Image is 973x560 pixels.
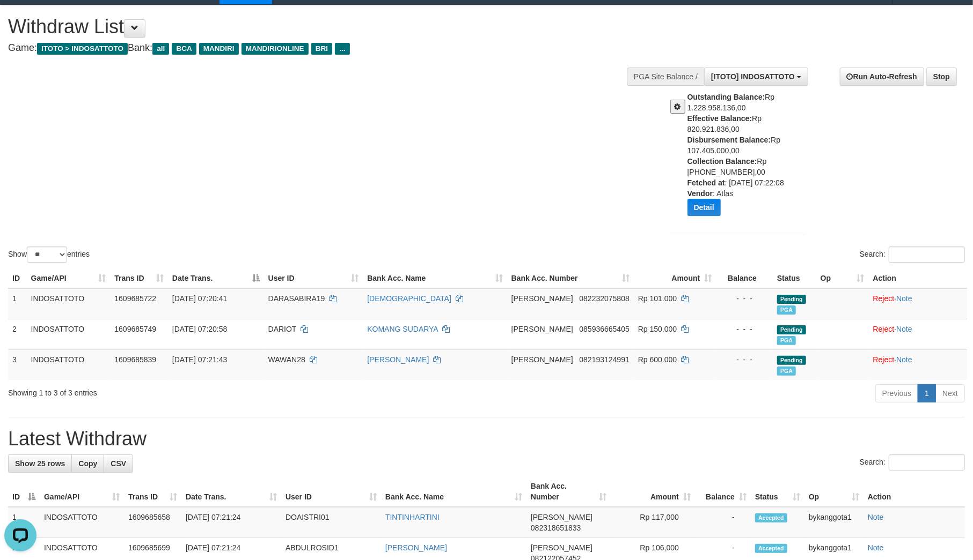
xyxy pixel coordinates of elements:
[687,178,725,187] b: Fetched at
[110,268,168,288] th: Trans ID: activate to sort column ascending
[804,507,864,538] td: bykanggota1
[860,454,965,471] label: Search:
[687,189,713,198] b: Vendor
[511,325,573,333] span: [PERSON_NAME]
[777,325,806,334] span: Pending
[124,507,181,538] td: 1609685658
[579,355,629,364] span: Copy 082193124991 to clipboard
[8,319,27,349] td: 2
[381,476,526,507] th: Bank Acc. Name: activate to sort column ascending
[579,294,629,303] span: Copy 082232075808 to clipboard
[27,319,111,349] td: INDOSATTOTO
[777,356,806,365] span: Pending
[634,268,716,288] th: Amount: activate to sort column ascending
[868,513,884,521] a: Note
[875,384,918,402] a: Previous
[896,355,912,364] a: Note
[104,454,133,473] a: CSV
[181,507,281,538] td: [DATE] 07:21:24
[695,507,751,538] td: -
[168,268,264,288] th: Date Trans.: activate to sort column descending
[777,336,796,345] span: Marked by bykanggota2
[611,476,695,507] th: Amount: activate to sort column ascending
[889,454,965,471] input: Search:
[840,68,924,86] a: Run Auto-Refresh
[773,268,816,288] th: Status
[531,524,581,532] span: Copy 082318651833 to clipboard
[8,16,638,38] h1: Withdraw List
[281,476,381,507] th: User ID: activate to sort column ascending
[511,294,573,303] span: [PERSON_NAME]
[704,68,808,86] button: [ITOTO] INDOSATTOTO
[78,459,97,468] span: Copy
[335,43,349,55] span: ...
[687,93,765,101] b: Outstanding Balance:
[15,459,65,468] span: Show 25 rows
[8,428,965,450] h1: Latest Withdraw
[511,355,573,364] span: [PERSON_NAME]
[385,513,440,521] a: TINTINHARTINI
[869,349,967,380] td: ·
[611,507,695,538] td: Rp 117,000
[687,136,771,144] b: Disbursement Balance:
[40,476,124,507] th: Game/API: activate to sort column ascending
[152,43,169,55] span: all
[873,325,895,333] a: Reject
[114,325,156,333] span: 1609685749
[868,543,884,552] a: Note
[720,324,769,334] div: - - -
[8,476,40,507] th: ID: activate to sort column descending
[873,294,895,303] a: Reject
[4,4,36,36] button: Open LiveChat chat widget
[638,355,677,364] span: Rp 600.000
[687,199,721,216] button: Detail
[40,507,124,538] td: INDOSATTOTO
[711,72,795,81] span: [ITOTO] INDOSATTOTO
[896,325,912,333] a: Note
[777,367,796,376] span: Marked by bykanggota2
[367,355,429,364] a: [PERSON_NAME]
[268,325,297,333] span: DARIOT
[687,157,757,166] b: Collection Balance:
[720,293,769,304] div: - - -
[264,268,363,288] th: User ID: activate to sort column ascending
[8,383,397,398] div: Showing 1 to 3 of 3 entries
[172,43,196,55] span: BCA
[124,476,181,507] th: Trans ID: activate to sort column ascending
[531,513,592,521] span: [PERSON_NAME]
[804,476,864,507] th: Op: activate to sort column ascending
[869,319,967,349] td: ·
[27,288,111,319] td: INDOSATTOTO
[385,543,447,552] a: [PERSON_NAME]
[755,544,787,553] span: Accepted
[363,268,507,288] th: Bank Acc. Name: activate to sort column ascending
[8,288,27,319] td: 1
[172,325,227,333] span: [DATE] 07:20:58
[8,43,638,54] h4: Game: Bank:
[8,247,90,263] label: Show entries
[367,325,438,333] a: KOMANG SUDARYA
[311,43,332,55] span: BRI
[869,288,967,319] td: ·
[716,268,773,288] th: Balance
[896,294,912,303] a: Note
[199,43,239,55] span: MANDIRI
[751,476,804,507] th: Status: activate to sort column ascending
[687,114,752,123] b: Effective Balance:
[755,513,787,522] span: Accepted
[579,325,629,333] span: Copy 085936665405 to clipboard
[918,384,936,402] a: 1
[37,43,128,55] span: ITOTO > INDOSATTOTO
[8,268,27,288] th: ID
[8,349,27,380] td: 3
[531,543,592,552] span: [PERSON_NAME]
[860,247,965,263] label: Search:
[687,92,814,224] div: Rp 1.228.958.136,00 Rp 820.921.836,00 Rp 107.405.000,00 Rp [PHONE_NUMBER],00 : [DATE] 07:22:08 : ...
[627,68,704,86] div: PGA Site Balance /
[114,355,156,364] span: 1609685839
[27,349,111,380] td: INDOSATTOTO
[873,355,895,364] a: Reject
[8,454,72,473] a: Show 25 rows
[777,305,796,315] span: Marked by bykanggota2
[507,268,634,288] th: Bank Acc. Number: activate to sort column ascending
